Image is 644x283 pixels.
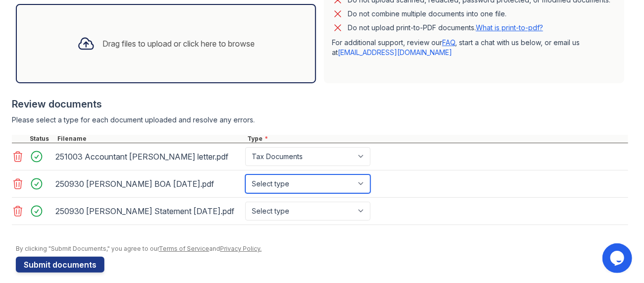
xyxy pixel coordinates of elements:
[16,245,628,253] div: By clicking "Submit Documents," you agree to our and
[159,245,209,252] a: Terms of Service
[103,38,255,50] div: Drag files to upload or click here to browse
[442,38,455,47] a: FAQ
[602,243,634,273] iframe: chat widget
[12,115,628,125] div: Please select a type for each document uploaded and resolve any errors.
[245,135,628,143] div: Type
[348,8,506,20] div: Do not combine multiple documents into one file.
[338,48,452,57] a: [EMAIL_ADDRESS][DOMAIN_NAME]
[12,97,628,111] div: Review documents
[55,203,241,219] div: 250930 [PERSON_NAME] Statement [DATE].pdf
[332,38,616,57] p: For additional support, review our , start a chat with us below, or email us at
[348,23,543,33] p: Do not upload print-to-PDF documents.
[55,176,241,192] div: 250930 [PERSON_NAME] BOA [DATE].pdf
[28,135,55,143] div: Status
[55,149,241,165] div: 251003 Accountant [PERSON_NAME] letter.pdf
[16,257,104,273] button: Submit documents
[220,245,262,252] a: Privacy Policy.
[476,23,543,32] a: What is print-to-pdf?
[55,135,245,143] div: Filename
